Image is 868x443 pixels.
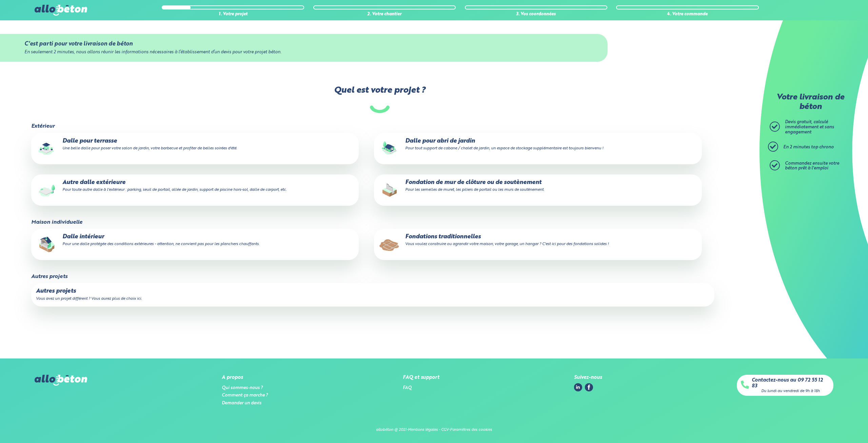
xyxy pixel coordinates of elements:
span: - [439,428,440,432]
div: - [407,428,408,432]
a: Contactez-nous au 09 72 55 12 83 [752,377,829,389]
small: Pour toute autre dalle à l'extérieur : parking, seuil de portail, allée de jardin, support de pis... [62,188,287,192]
div: En seulement 2 minutes, nous allons réunir les informations nécessaires à l’établissement d’un de... [24,50,584,55]
div: FAQ et support [403,375,439,381]
iframe: Help widget launcher [808,417,861,436]
img: final_use.values.inside_slab [36,234,58,255]
legend: Extérieur [31,123,55,129]
a: CGV [441,428,449,432]
img: final_use.values.outside_slab [36,179,58,201]
a: FAQ [403,386,412,390]
div: A propos [222,375,268,381]
div: 1. Votre projet [162,12,304,17]
p: Fondations traditionnelles [379,234,697,247]
small: Vous voulez construire ou agrandir votre maison, votre garage, un hangar ? C'est ici pour des fon... [405,242,609,246]
div: Suivez-nous [574,375,602,381]
a: Qui sommes-nous ? [222,386,263,390]
p: Votre livraison de béton [771,93,849,112]
small: Une belle dalle pour poser votre salon de jardin, votre barbecue et profiter de belles soirées d'... [62,146,237,150]
div: Du lundi au vendredi de 9h à 18h [761,389,820,393]
div: 4. Votre commande [616,12,758,17]
img: final_use.values.closing_wall_fundation [379,179,400,201]
small: Vous avez un projet différent ? Vous aurez plus de choix ici. [36,297,142,301]
span: Devis gratuit, calculé immédiatement et sans engagement [785,120,834,134]
img: final_use.values.garden_shed [379,138,400,160]
p: Dalle pour abri de jardin [379,138,697,151]
div: 2. Votre chantier [313,12,456,17]
div: - [449,428,450,432]
p: Autres projets [36,288,710,295]
small: Pour une dalle protégée des conditions extérieures - attention, ne convient pas pour les plancher... [62,242,259,246]
small: Pour les semelles de muret, les piliers de portail ou les murs de soutènement. [405,188,544,192]
span: Commandez ensuite votre béton prêt à l'emploi [785,161,839,171]
span: En 2 minutes top chrono [783,145,834,149]
p: Dalle pour terrasse [36,138,354,151]
p: Dalle intérieur [36,234,354,247]
div: allobéton @ 2021 [376,428,407,432]
legend: Autres projets [31,274,67,280]
legend: Maison individuelle [31,219,82,225]
div: 3. Vos coordonnées [465,12,607,17]
img: allobéton [35,375,87,386]
div: C'est parti pour votre livraison de béton [24,41,584,47]
label: Quel est votre projet ? [31,86,729,113]
a: Demander un devis [222,401,261,405]
small: Pour tout support de cabane / chalet de jardin, un espace de stockage supplémentaire est toujours... [405,146,603,150]
a: Comment ça marche ? [222,393,268,398]
p: Autre dalle extérieure [36,179,354,193]
img: final_use.values.terrace [36,138,58,160]
p: Fondation de mur de clôture ou de soutènement [379,179,697,193]
img: allobéton [35,5,87,16]
a: Paramètres des cookies [450,428,492,432]
img: final_use.values.traditional_fundations [379,234,400,255]
a: Mentions légales [408,428,438,432]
